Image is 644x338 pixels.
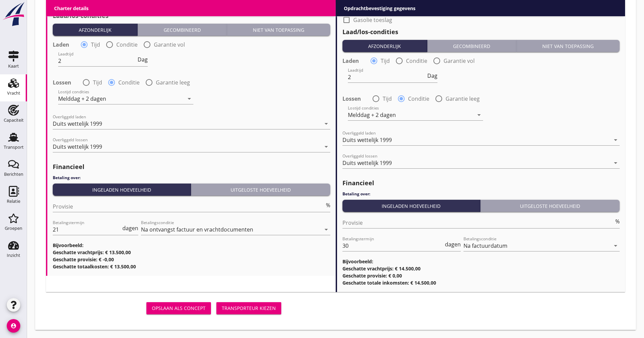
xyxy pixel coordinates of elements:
[53,24,138,36] button: Afzonderlijk
[348,112,396,118] div: Melddag + 2 dagen
[4,118,24,122] div: Capaciteit
[53,79,71,86] strong: Lossen
[53,249,330,256] h3: Geschatte vrachtprijs: € 13.500,00
[4,172,23,176] div: Berichten
[342,40,427,52] button: Afzonderlijk
[138,57,148,62] span: Dag
[7,91,20,95] div: Vracht
[342,191,620,197] h4: Betaling over:
[342,258,620,265] h3: Bijvoorbeeld:
[444,57,475,64] label: Garantie vol
[7,253,20,258] div: Inzicht
[216,302,281,314] button: Transporteur kiezen
[444,242,461,247] div: dagen
[463,243,507,249] div: Na factuurdatum
[58,55,136,66] input: Laadtijd
[230,26,327,33] div: Niet van toepassing
[55,26,135,33] div: Afzonderlijk
[227,24,330,36] button: Niet van toepassing
[342,95,361,102] strong: Lossen
[348,72,426,82] input: Laadtijd
[4,145,24,149] div: Transport
[342,272,620,279] h3: Geschatte provisie: € 0,00
[152,305,206,312] div: Opslaan als concept
[53,41,69,48] strong: Laden
[53,263,330,270] h3: Geschatte totaalkosten: € 13.500,00
[612,242,620,250] i: arrow_drop_down
[342,57,359,64] strong: Laden
[91,41,100,48] label: Tijd
[342,137,392,143] div: Duits wettelijk 1999
[381,57,390,64] label: Tijd
[430,43,514,50] div: Gecombineerd
[446,95,480,102] label: Garantie leeg
[342,178,620,188] h2: Financieel
[612,136,620,144] i: arrow_drop_down
[517,40,620,52] button: Niet van toepassing
[353,17,392,23] label: Gasolie toeslag
[138,24,227,36] button: Gecombineerd
[185,95,193,103] i: arrow_drop_down
[342,279,620,286] h3: Geschatte totale inkomsten: € 14.500,00
[1,2,26,27] img: logo-small.a267ee39.svg
[342,200,481,212] button: Ingeladen hoeveelheid
[614,219,620,224] div: %
[53,184,191,196] button: Ingeladen hoeveelheid
[483,202,617,210] div: Uitgeloste hoeveelheid
[7,199,20,203] div: Relatie
[118,79,140,86] label: Conditie
[353,7,456,14] label: Onder voorbehoud van voorgaande reis
[5,226,22,231] div: Groepen
[53,162,330,171] h2: Financieel
[53,121,102,127] div: Duits wettelijk 1999
[342,240,444,251] input: Betalingstermijn
[140,26,224,33] div: Gecombineerd
[93,79,102,86] label: Tijd
[53,256,330,263] h3: Geschatte provisie: € -0,00
[322,143,330,151] i: arrow_drop_down
[325,202,330,208] div: %
[194,186,328,193] div: Uitgeloste hoeveelheid
[116,41,138,48] label: Conditie
[427,40,517,52] button: Gecombineerd
[475,111,483,119] i: arrow_drop_down
[342,265,620,272] h3: Geschatte vrachtprijs: € 14.500,00
[342,27,620,37] h2: Laad/los-condities
[55,186,188,193] div: Ingeladen hoeveelheid
[519,43,617,50] div: Niet van toepassing
[480,200,620,212] button: Uitgeloste hoeveelheid
[7,319,20,333] i: account_circle
[53,201,325,212] input: Provisie
[53,242,330,249] h3: Bijvoorbeeld:
[156,79,190,86] label: Garantie leeg
[8,64,19,68] div: Kaart
[345,43,424,50] div: Afzonderlijk
[53,175,330,181] h4: Betaling over:
[345,202,478,210] div: Ingeladen hoeveelheid
[383,95,392,102] label: Tijd
[53,224,121,235] input: Betalingstermijn
[408,95,429,102] label: Conditie
[322,120,330,128] i: arrow_drop_down
[342,160,392,166] div: Duits wettelijk 1999
[146,302,211,314] button: Opslaan als concept
[612,159,620,167] i: arrow_drop_down
[222,305,276,312] div: Transporteur kiezen
[322,225,330,234] i: arrow_drop_down
[191,184,330,196] button: Uitgeloste hoeveelheid
[141,226,253,233] div: Na ontvangst factuur en vrachtdocumenten
[53,11,330,20] h2: Laad/los-condities
[58,96,106,102] div: Melddag + 2 dagen
[154,41,185,48] label: Garantie vol
[406,57,427,64] label: Conditie
[121,225,138,231] div: dagen
[427,73,437,78] span: Dag
[64,0,102,7] label: Gasolie toeslag
[342,217,614,228] input: Provisie
[53,144,102,150] div: Duits wettelijk 1999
